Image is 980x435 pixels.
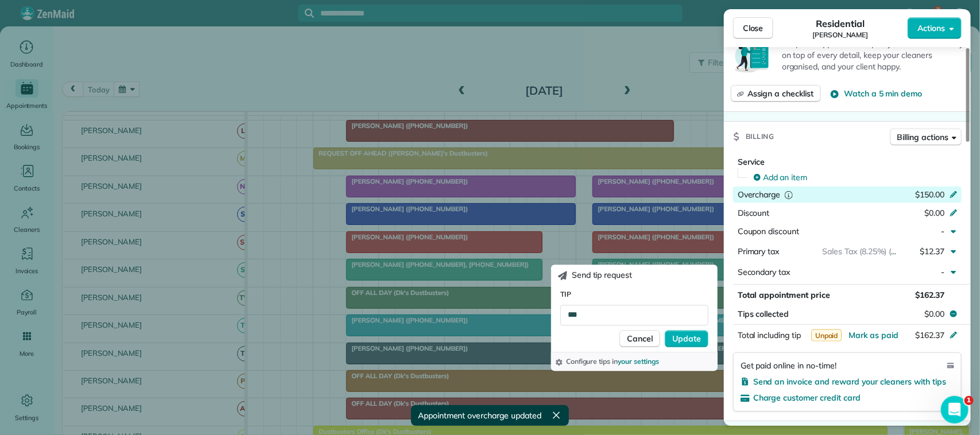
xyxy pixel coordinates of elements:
[738,189,837,200] div: Overcharge
[618,357,659,366] a: your settings
[743,22,764,34] span: Close
[566,357,659,366] span: Configure tips in
[830,88,922,99] button: Watch a 5 min demo
[553,265,715,286] button: Send tip request
[924,308,944,320] span: $0.00
[738,226,799,236] span: Coupon discount
[738,290,830,300] span: Total appointment price
[844,88,922,99] span: Watch a 5 min demo
[915,330,944,340] span: $162.37
[920,246,944,257] span: $12.37
[572,270,632,281] span: Send tip request
[747,168,962,187] button: Add an item
[733,17,773,39] button: Close
[941,396,969,424] iframe: Intercom live chat
[753,393,861,403] span: Charge customer credit card
[738,157,765,167] span: Service
[733,306,962,322] button: Tips collected$0.00
[738,267,791,277] span: Secondary tax
[763,172,808,183] span: Add an item
[897,131,948,143] span: Billing actions
[917,22,945,34] span: Actions
[915,290,944,300] span: $162.37
[731,85,821,102] button: Assign a checklist
[816,17,865,30] span: Residential
[627,333,653,344] span: Cancel
[746,131,774,142] span: Billing
[741,360,836,371] span: Get paid online in no-time!
[823,246,917,257] span: Sales Tax (8.25%) (8.25%)
[738,208,770,218] span: Discount
[964,396,974,405] span: 1
[941,267,944,277] span: -
[738,246,780,257] span: Primary tax
[849,330,898,340] span: Mark as paid
[665,330,708,347] button: Update
[941,226,944,236] span: -
[812,30,869,40] span: [PERSON_NAME]
[619,330,660,347] button: Cancel
[672,333,701,344] span: Update
[747,88,814,99] span: Assign a checklist
[924,208,944,218] span: $0.00
[560,290,572,298] span: Tip
[782,38,964,72] p: Keep this appointment up to your standards. Stay on top of every detail, keep your cleaners organ...
[849,329,898,341] button: Mark as paid
[418,410,541,421] span: Appointment overcharge updated
[738,308,789,320] span: Tips collected
[811,329,842,341] span: Unpaid
[753,376,946,387] span: Send an invoice and reward your cleaners with tips
[915,189,944,200] span: $150.00
[738,330,801,340] span: Total including tip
